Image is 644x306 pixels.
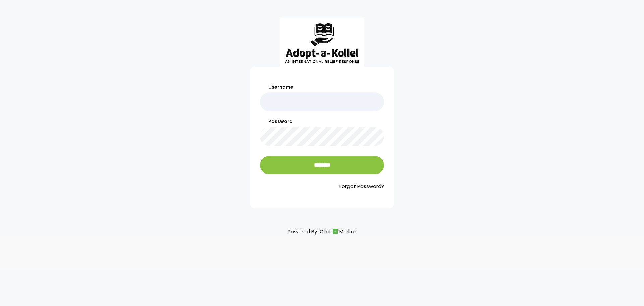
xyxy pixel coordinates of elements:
label: Password [260,118,384,125]
a: ClickMarket [320,227,357,236]
a: Forgot Password? [260,183,384,190]
img: aak_logo_sm.jpeg [280,18,364,67]
label: Username [260,84,384,91]
img: cm_icon.png [333,229,338,234]
p: Powered By: [288,227,357,236]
